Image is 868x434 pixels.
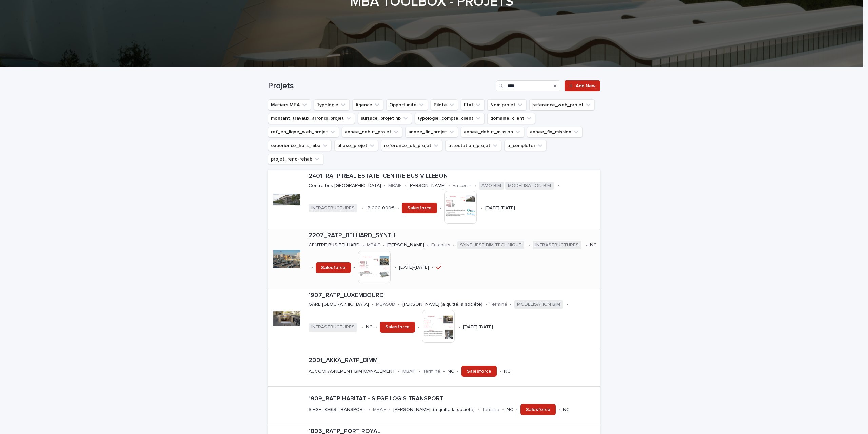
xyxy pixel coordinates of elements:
p: [PERSON_NAME] (a quitté la société) [402,302,482,307]
p: • [395,265,396,270]
span: Add New [576,83,596,88]
p: • [432,265,433,270]
p: SIEGE LOGIS TRANSPORT [309,407,366,413]
p: Centre bus [GEOGRAPHIC_DATA] [309,183,381,189]
p: • [453,242,455,248]
button: reference_web_projet [529,99,595,110]
p: • [502,407,504,413]
p: • [440,205,441,211]
p: • [443,369,445,374]
a: Salesforce [402,203,437,213]
p: Terminé [482,407,499,413]
button: annee_debut_projet [342,127,402,137]
button: annee_fin_projet [405,127,458,137]
button: projet_reno-rehab [268,154,323,165]
p: 1909_RATP HABITAT - SIEGE LOGIS TRANSPORT [309,395,597,403]
button: domaine_client [487,113,535,124]
p: • [567,302,569,307]
a: Salesforce [461,366,497,377]
p: NC [507,407,513,413]
a: Salesforce [520,404,556,415]
p: MBAIF [367,242,380,248]
p: [PERSON_NAME] [387,242,424,248]
button: Typologie [314,99,350,110]
p: Terminé [423,369,440,374]
span: MODÉLISATION BIM [514,300,563,309]
button: a_completer [504,140,547,151]
p: CENTRE BUS BELLIARD [309,242,360,248]
p: • [558,183,559,189]
p: • [485,302,487,307]
p: • [384,183,386,189]
button: Pilote [431,99,458,110]
p: MBASUD [376,302,395,307]
button: attestation_projet [445,140,501,151]
p: • [516,407,518,413]
p: 2401_RATP REAL ESTATE_CENTRE BUS VILLEBON [309,173,597,180]
p: 2207_RATP_BELLIARD_SYNTH [309,232,597,240]
button: montant_travaux_arrondi_projet [268,113,355,124]
p: • [389,407,391,413]
span: AMO BIM [479,182,504,190]
p: • [457,369,459,374]
p: • [474,183,476,189]
button: Nom projet [487,99,527,110]
span: INFRASTRUCTURES [533,241,581,249]
button: Opportunité [386,99,428,110]
p: NC [590,242,597,248]
h1: Projets [268,81,493,91]
a: 1907_RATP_LUXEMBOURGGARE [GEOGRAPHIC_DATA]•MBASUD•[PERSON_NAME] (a quitté la société)•Terminé•MOD... [268,289,600,348]
span: Salesforce [321,265,346,270]
p: • [427,242,429,248]
span: INFRASTRUCTURES [309,204,357,212]
p: GARE [GEOGRAPHIC_DATA] [309,302,369,307]
p: NC [563,407,570,413]
p: MBAIF [402,369,416,374]
a: 2207_RATP_BELLIARD_SYNTHCENTRE BUS BELLIARD•MBAIF•[PERSON_NAME]•En cours•SYNTHESE BIM TECHNIQUE•I... [268,229,600,289]
p: NC [448,369,454,374]
p: ACCOMPAGNEMENT BIM MANAGEMENT [309,369,395,374]
button: annee_fin_mission [527,127,583,137]
p: • [528,242,530,248]
button: annee_debut_mission [461,127,524,137]
p: • [397,205,399,211]
p: 2001_AKKA_RATP_BIMM [309,357,580,364]
p: NC [504,369,511,374]
a: Salesforce [316,262,351,273]
button: Agence [352,99,383,110]
p: En cours [453,183,472,189]
p: • [354,265,355,270]
p: • [361,205,363,211]
button: typologie_compte_client [415,113,485,124]
p: • [477,407,479,413]
p: En cours [431,242,450,248]
p: • [361,324,363,330]
p: • [375,324,377,330]
p: [DATE]-[DATE] [485,205,515,211]
p: • [586,242,587,248]
p: • [418,324,419,330]
button: surface_projet nb [358,113,412,124]
span: Salesforce [385,325,410,329]
p: Terminé [490,302,507,307]
button: experience_hors_mba [268,140,332,151]
p: • [372,302,373,307]
span: Salesforce [526,407,550,412]
a: Add New [565,80,600,91]
p: • [383,242,384,248]
p: • [510,302,512,307]
a: Salesforce [380,322,415,333]
span: MODÉLISATION BIM [505,182,554,190]
button: ref_en_ligne_web_projet [268,127,339,137]
p: 1907_RATP_LUXEMBOURG [309,292,597,299]
span: Salesforce [467,369,491,374]
p: NC [366,324,373,330]
button: phase_projet [334,140,378,151]
input: Search [496,80,560,91]
p: • [369,407,370,413]
p: MBAIF [373,407,386,413]
p: • [481,205,482,211]
p: • [448,183,450,189]
p: 12 000 000€ [366,205,395,211]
